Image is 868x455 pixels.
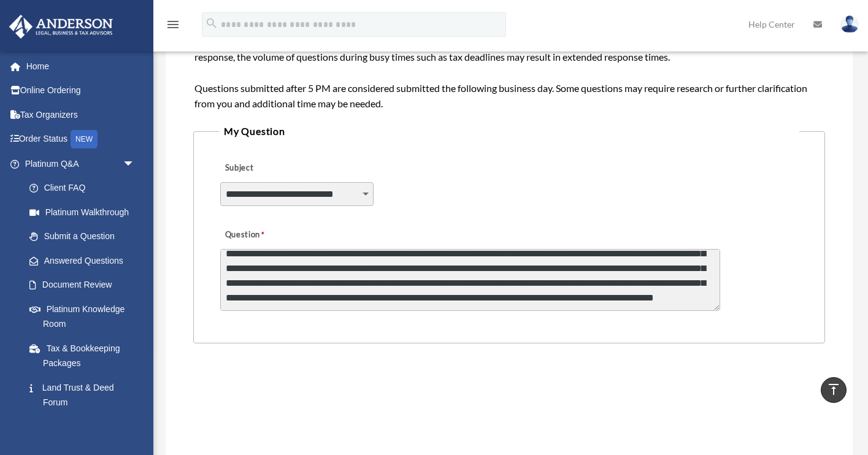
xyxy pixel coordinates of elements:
i: search [205,17,218,30]
a: Tax & Bookkeeping Packages [17,336,153,375]
a: Online Ordering [9,78,153,103]
a: vertical_align_top [821,377,847,403]
label: Question [220,226,315,243]
img: Anderson Advisors Platinum Portal [6,15,117,39]
a: Platinum Q&Aarrow_drop_down [9,151,153,176]
label: Subject [220,159,337,177]
i: menu [166,17,180,32]
a: Platinum Walkthrough [17,200,153,224]
a: Client FAQ [17,176,153,201]
a: Document Review [17,273,153,297]
div: NEW [71,130,98,148]
a: Tax Organizers [9,102,153,127]
a: Answered Questions [17,248,153,273]
a: menu [166,21,180,32]
span: arrow_drop_down [123,151,147,177]
iframe: reCAPTCHA [197,381,383,429]
a: Platinum Knowledge Room [17,297,153,336]
i: vertical_align_top [826,382,841,397]
a: Land Trust & Deed Forum [17,375,153,415]
a: Home [9,54,153,78]
legend: My Question [219,123,799,140]
img: User Pic [840,15,859,33]
a: Order StatusNEW [9,127,153,152]
a: Submit a Question [17,224,147,249]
